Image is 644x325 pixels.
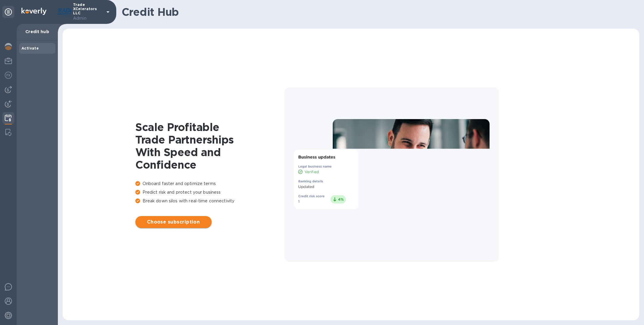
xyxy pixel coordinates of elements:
[21,29,53,35] p: Credit hub
[73,3,103,21] p: Trade XCelerators LLC
[122,6,634,18] h1: Credit Hub
[140,218,207,226] span: Choose subscription
[21,8,47,15] img: Logo
[135,189,284,195] p: Predict risk and protect your business
[21,46,39,50] b: Activate
[2,6,14,18] div: Unpin categories
[5,72,12,79] img: Foreign exchange
[135,198,284,204] p: Break down silos with real-time connectivity
[135,121,284,171] h1: Scale Profitable Trade Partnerships With Speed and Confidence
[5,57,12,64] img: My Profile
[135,181,284,187] p: Onboard faster and optimize terms
[5,115,12,122] img: Credit hub
[73,15,103,21] p: Admin
[135,216,212,228] button: Choose subscription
